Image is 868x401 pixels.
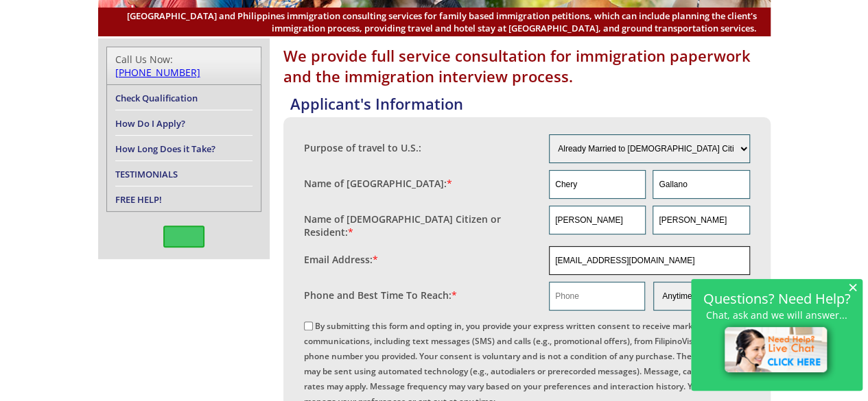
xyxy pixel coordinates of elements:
[698,293,856,304] h2: Questions? Need Help?
[115,53,253,79] div: Call Us Now:
[653,282,749,311] select: Phone and Best Reach Time are required.
[304,212,536,239] label: Name of [DEMOGRAPHIC_DATA] Citizen or Resident:
[115,193,162,206] a: FREE HELP!
[653,206,749,234] input: Last Name
[112,10,757,34] span: [GEOGRAPHIC_DATA] and Philippines immigration consulting services for family based immigration pe...
[115,117,185,130] a: How Do I Apply?
[304,321,313,330] input: By submitting this form and opting in, you provide your express written consent to receive market...
[304,253,378,266] label: Email Address:
[304,141,421,154] label: Purpose of travel to U.S.:
[115,168,178,180] a: TESTIMONIALS
[115,66,200,79] a: [PHONE_NUMBER]
[549,206,646,234] input: First Name
[115,143,215,155] a: How Long Does it Take?
[283,45,771,86] h1: We provide full service consultation for immigration paperwork and the immigration interview proc...
[549,282,645,311] input: Phone
[304,177,452,190] label: Name of [GEOGRAPHIC_DATA]:
[718,321,836,381] img: live-chat-icon.png
[653,170,749,199] input: Last Name
[549,170,646,199] input: First Name
[698,309,856,321] p: Chat, ask and we will answer...
[304,289,457,302] label: Phone and Best Time To Reach:
[290,93,771,114] h4: Applicant's Information
[115,92,198,104] a: Check Qualification
[549,246,750,275] input: Email Address
[848,281,858,293] span: ×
